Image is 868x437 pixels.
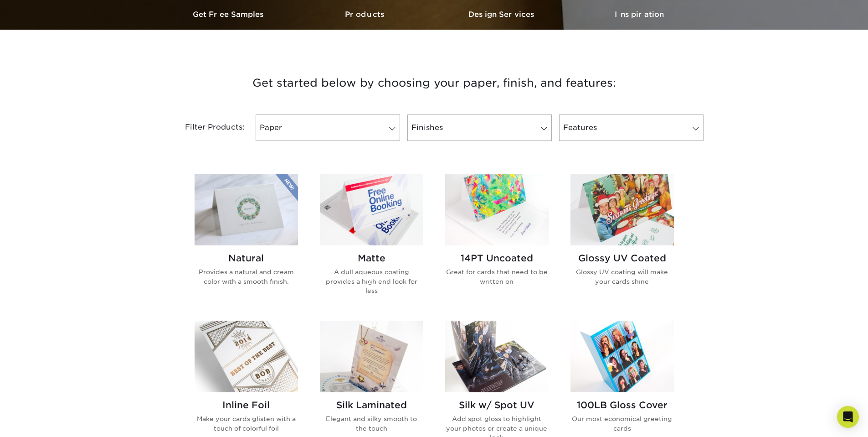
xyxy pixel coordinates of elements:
[195,253,298,264] h2: Natural
[837,406,859,428] div: Open Intercom Messenger
[320,174,423,310] a: Matte Greeting Cards Matte A dull aqueous coating provides a high end look for less
[195,414,298,433] p: Make your cards glisten with a touch of colorful foil
[570,267,674,286] p: Glossy UV coating will make your cards shine
[445,267,549,286] p: Great for cards that need to be written on
[570,321,674,392] img: 100LB Gloss Cover Greeting Cards
[570,174,674,310] a: Glossy UV Coated Greeting Cards Glossy UV Coated Glossy UV coating will make your cards shine
[298,10,434,19] h3: Products
[256,114,400,141] a: Paper
[445,253,549,264] h2: 14PT Uncoated
[168,62,701,104] h3: Get started below by choosing your paper, finish, and features:
[320,253,423,264] h2: Matte
[445,321,549,392] img: Silk w/ Spot UV Greeting Cards
[571,10,708,19] h3: Inspiration
[570,414,674,433] p: Our most economical greeting cards
[407,114,552,141] a: Finishes
[445,174,549,310] a: 14PT Uncoated Greeting Cards 14PT Uncoated Great for cards that need to be written on
[161,114,252,141] div: Filter Products:
[320,400,423,411] h2: Silk Laminated
[195,267,298,286] p: Provides a natural and cream color with a smooth finish.
[570,253,674,264] h2: Glossy UV Coated
[195,321,298,392] img: Inline Foil Greeting Cards
[445,400,549,411] h2: Silk w/ Spot UV
[570,400,674,411] h2: 100LB Gloss Cover
[445,174,549,245] img: 14PT Uncoated Greeting Cards
[320,321,423,392] img: Silk Laminated Greeting Cards
[320,267,423,295] p: A dull aqueous coating provides a high end look for less
[195,174,298,245] img: Natural Greeting Cards
[570,174,674,245] img: Glossy UV Coated Greeting Cards
[320,414,423,433] p: Elegant and silky smooth to the touch
[559,114,704,141] a: Features
[434,10,571,19] h3: Design Services
[275,174,298,201] img: New Product
[195,400,298,411] h2: Inline Foil
[195,174,298,310] a: Natural Greeting Cards Natural Provides a natural and cream color with a smooth finish.
[161,10,298,19] h3: Get Free Samples
[320,174,423,245] img: Matte Greeting Cards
